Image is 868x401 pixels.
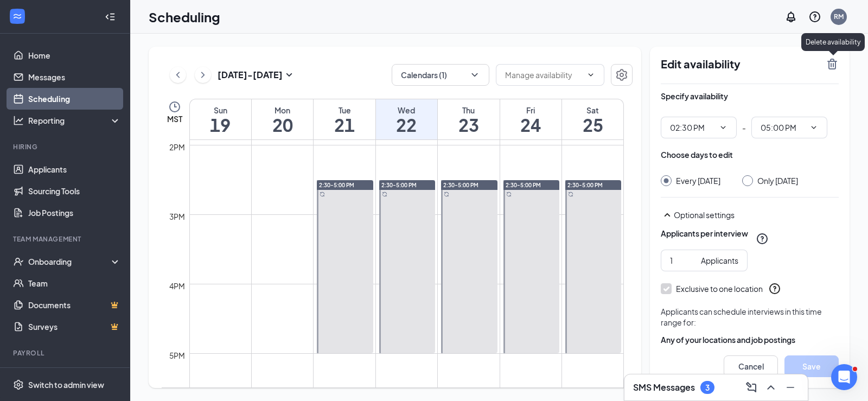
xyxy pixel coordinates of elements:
[500,105,561,116] div: Fri
[392,64,489,86] button: Calendars (1)ChevronDown
[661,58,819,71] h2: Edit availability
[173,68,183,81] svg: ChevronLeft
[13,379,24,390] svg: Settings
[13,256,24,267] svg: UserCheck
[444,192,449,197] svg: Sync
[762,379,780,396] button: ChevronUp
[562,116,623,134] h1: 25
[190,105,251,116] div: Sun
[376,99,437,139] a: October 22, 2025
[757,175,798,186] div: Only [DATE]
[661,334,839,345] div: Any of your locations and job postings
[28,294,121,316] a: DocumentsCrown
[28,379,104,390] div: Switch to admin view
[167,349,187,361] div: 5pm
[826,58,839,71] svg: TrashOutline
[500,116,561,134] h1: 24
[28,202,121,224] a: Job Postings
[28,256,112,267] div: Onboarding
[170,67,186,83] button: ChevronLeft
[167,141,187,153] div: 2pm
[28,88,121,110] a: Scheduling
[167,211,187,222] div: 3pm
[314,99,375,139] a: October 21, 2025
[784,355,839,377] button: Save
[615,68,628,81] svg: Settings
[505,69,582,81] input: Manage availability
[568,192,573,197] svg: Sync
[661,208,839,221] div: Optional settings
[745,381,758,394] svg: ComposeMessage
[28,180,121,202] a: Sourcing Tools
[12,11,23,22] svg: WorkstreamLogo
[586,71,595,79] svg: ChevronDown
[382,192,387,197] svg: Sync
[13,115,24,126] svg: Analysis
[661,117,839,138] div: -
[376,116,437,134] h1: 22
[661,149,733,160] div: Choose days to edit
[756,232,769,245] svg: QuestionInfo
[506,192,512,197] svg: Sync
[768,282,781,295] svg: QuestionInfo
[195,67,211,83] button: ChevronRight
[252,105,313,116] div: Mon
[168,100,181,113] svg: Clock
[252,116,313,134] h1: 20
[611,64,633,86] button: Settings
[13,348,119,358] div: Payroll
[676,175,720,186] div: Every [DATE]
[676,283,763,294] div: Exclusive to one location
[190,116,251,134] h1: 19
[28,365,121,386] a: PayrollCrown
[252,99,313,139] a: October 20, 2025
[320,192,325,197] svg: Sync
[469,69,480,80] svg: ChevronDown
[381,181,417,189] span: 2:30-5:00 PM
[764,381,777,394] svg: ChevronUp
[438,116,499,134] h1: 23
[801,33,865,51] div: Delete availability
[661,306,839,328] div: Applicants can schedule interviews in this time range for:
[438,99,499,139] a: October 23, 2025
[28,115,122,126] div: Reporting
[562,105,623,116] div: Sat
[438,105,499,116] div: Thu
[705,383,710,392] div: 3
[314,116,375,134] h1: 21
[319,181,354,189] span: 2:30-5:00 PM
[197,68,208,81] svg: ChevronRight
[13,234,119,244] div: Team Management
[719,123,727,132] svg: ChevronDown
[500,99,561,139] a: October 24, 2025
[218,69,283,81] h3: [DATE] - [DATE]
[149,8,220,26] h1: Scheduling
[674,209,839,220] div: Optional settings
[167,280,187,292] div: 4pm
[13,142,119,151] div: Hiring
[784,10,797,23] svg: Notifications
[506,181,541,189] span: 2:30-5:00 PM
[28,44,121,66] a: Home
[808,10,821,23] svg: QuestionInfo
[376,105,437,116] div: Wed
[782,379,799,396] button: Minimize
[661,208,674,221] svg: SmallChevronUp
[661,91,728,101] div: Specify availability
[809,123,818,132] svg: ChevronDown
[784,381,797,394] svg: Minimize
[28,158,121,180] a: Applicants
[567,181,603,189] span: 2:30-5:00 PM
[562,99,623,139] a: October 25, 2025
[28,316,121,338] a: SurveysCrown
[724,355,778,377] button: Cancel
[661,228,748,239] div: Applicants per interview
[167,113,182,124] span: MST
[834,12,844,21] div: RM
[314,105,375,116] div: Tue
[105,11,116,22] svg: Collapse
[831,364,857,390] iframe: Intercom live chat
[701,254,738,266] div: Applicants
[28,66,121,88] a: Messages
